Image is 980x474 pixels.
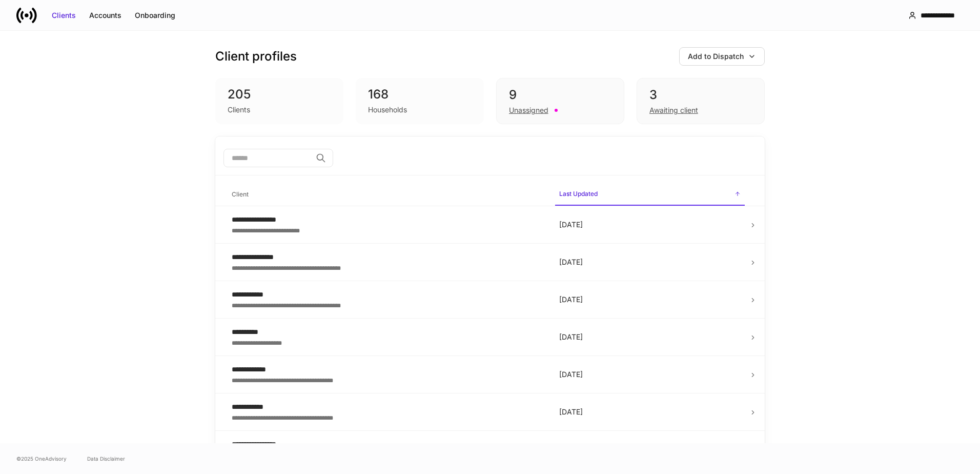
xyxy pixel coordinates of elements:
[135,10,175,21] div: Onboarding
[559,332,741,342] p: [DATE]
[649,87,752,103] div: 3
[637,78,765,124] div: 3Awaiting client
[509,87,611,103] div: 9
[649,105,698,115] div: Awaiting client
[228,105,250,115] div: Clients
[89,10,121,21] div: Accounts
[559,407,741,417] p: [DATE]
[509,105,548,115] div: Unassigned
[555,184,745,206] span: Last Updated
[232,189,249,199] h6: Client
[688,51,744,62] div: Add to Dispatch
[559,369,741,380] p: [DATE]
[228,86,331,103] div: 205
[559,189,598,199] h6: Last Updated
[496,78,624,124] div: 9Unassigned
[559,294,741,305] p: [DATE]
[52,10,76,21] div: Clients
[128,7,182,24] button: Onboarding
[215,48,297,65] h3: Client profiles
[559,220,741,230] p: [DATE]
[368,86,472,103] div: 168
[679,47,765,66] button: Add to Dispatch
[559,257,741,267] p: [DATE]
[228,184,547,205] span: Client
[83,7,128,24] button: Accounts
[87,455,125,463] a: Data Disclaimer
[16,455,67,463] span: © 2025 OneAdvisory
[368,105,407,115] div: Households
[45,7,83,24] button: Clients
